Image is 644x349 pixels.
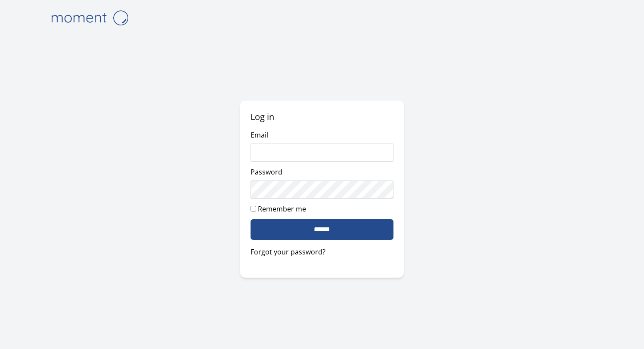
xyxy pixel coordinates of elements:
a: Forgot your password? [251,247,393,257]
h2: Log in [251,111,393,123]
img: logo-4e3dc11c47720685a147b03b5a06dd966a58ff35d612b21f08c02c0306f2b779.png [46,7,133,29]
label: Password [251,167,282,177]
label: Email [251,130,268,140]
label: Remember me [258,204,306,214]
